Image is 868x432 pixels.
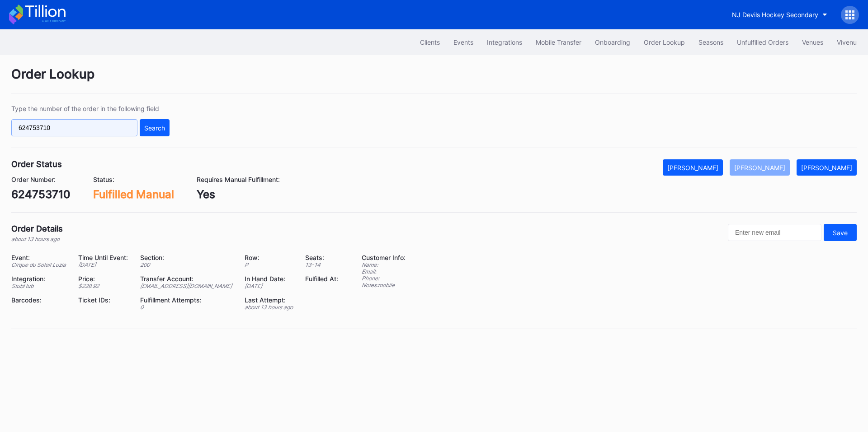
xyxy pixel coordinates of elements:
div: In Hand Date: [245,275,294,283]
div: Unfulfilled Orders [737,38,788,46]
div: Phone: [362,275,406,282]
div: [DATE] [245,283,294,289]
div: Order Lookup [11,66,857,93]
button: Order Lookup [637,34,692,51]
div: Search [144,124,165,132]
div: Name: [362,261,406,268]
div: Yes [197,188,280,201]
div: Order Status [11,159,62,169]
div: Order Details [11,224,63,233]
div: P [245,261,294,268]
div: 624753710 [11,188,71,201]
div: [PERSON_NAME] [801,164,852,172]
div: Vivenu [837,38,857,46]
div: Email: [362,268,406,275]
div: Clients [420,38,440,46]
button: Integrations [480,34,529,51]
div: Seats: [305,254,339,261]
div: Order Number: [11,176,71,183]
button: Events [447,34,480,51]
div: Mobile Transfer [536,38,581,46]
div: Section: [140,254,233,261]
button: Mobile Transfer [529,34,588,51]
button: Save [824,224,857,241]
div: Fulfillment Attempts: [140,296,233,304]
div: Seasons [698,38,723,46]
button: Clients [413,34,447,51]
div: Integrations [487,38,522,46]
div: 0 [140,304,233,311]
div: Save [833,229,848,237]
div: 13 - 14 [305,261,339,268]
button: NJ Devils Hockey Secondary [725,6,834,23]
div: Cirque du Soleil Luzia [11,261,67,268]
div: Event: [11,254,67,261]
button: [PERSON_NAME] [663,159,723,176]
button: Unfulfilled Orders [730,34,795,51]
div: Last Attempt: [245,296,294,304]
button: [PERSON_NAME] [797,159,857,176]
div: about 13 hours ago [11,236,63,242]
div: Onboarding [595,38,630,46]
button: [PERSON_NAME] [730,159,790,176]
div: Barcodes: [11,296,67,304]
button: Onboarding [588,34,637,51]
div: [PERSON_NAME] [734,164,785,172]
div: [DATE] [78,261,129,268]
div: StubHub [11,283,67,289]
div: [PERSON_NAME] [667,164,718,172]
div: about 13 hours ago [245,304,294,311]
button: Venues [795,34,830,51]
div: Time Until Event: [78,254,129,261]
input: Enter new email [728,224,821,241]
button: Seasons [692,34,730,51]
div: Transfer Account: [140,275,233,283]
div: Events [453,38,473,46]
div: Price: [78,275,129,283]
div: Status: [93,176,174,183]
div: Type the number of the order in the following field [11,105,170,112]
div: Integration: [11,275,67,283]
div: Notes: mobile [362,282,406,288]
button: Vivenu [830,34,863,51]
div: [EMAIL_ADDRESS][DOMAIN_NAME] [140,283,233,289]
div: Order Lookup [644,38,685,46]
div: Row: [245,254,294,261]
input: GT59662 [11,119,137,136]
div: Venues [802,38,823,46]
div: $ 228.92 [78,283,129,289]
div: Fulfilled At: [305,275,339,283]
div: Ticket IDs: [78,296,129,304]
button: Search [140,119,170,136]
div: 200 [140,261,233,268]
div: NJ Devils Hockey Secondary [732,11,818,19]
div: Requires Manual Fulfillment: [197,176,280,183]
div: Customer Info: [362,254,406,261]
div: Fulfilled Manual [93,188,174,201]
